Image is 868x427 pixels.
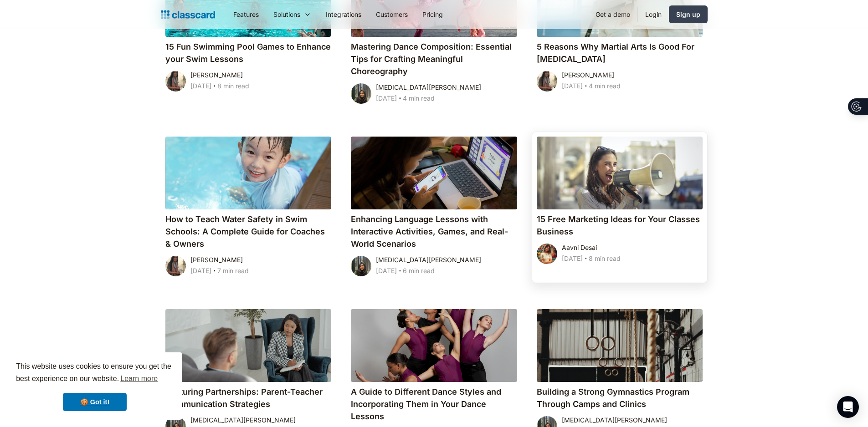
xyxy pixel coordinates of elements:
div: ‧ [211,265,217,278]
div: 7 min read [217,265,249,276]
div: Domain Overview [35,54,82,60]
a: Integrations [318,4,369,25]
a: 15 Free Marketing Ideas for Your Classes BusinessAavni Desai[DATE]‧8 min read [532,132,708,283]
div: [MEDICAL_DATA][PERSON_NAME] [376,254,481,265]
div: v 4.0.25 [26,15,45,22]
div: 6 min read [403,265,435,276]
h4: Building a Strong Gymnastics Program Through Camps and Clinics [537,386,703,410]
a: Customers [369,4,415,25]
div: [MEDICAL_DATA][PERSON_NAME] [562,415,667,426]
span: This website uses cookies to ensure you get the best experience on our website. [16,361,174,386]
a: Sign up [669,5,708,23]
h4: Mastering Dance Composition: Essential Tips for Crafting Meaningful Choreography [351,41,517,77]
div: 8 min read [217,81,249,91]
a: learn more about cookies [119,372,159,386]
a: Get a demo [588,4,637,25]
a: Pricing [415,4,450,25]
div: Sign up [676,10,700,19]
div: [PERSON_NAME] [190,70,243,81]
div: ‧ [583,253,589,266]
h4: How to Teach Water Safety in Swim Schools: A Complete Guide for Coaches & Owners [165,213,332,250]
div: [DATE] [376,93,397,104]
div: [PERSON_NAME] [562,70,614,81]
div: [MEDICAL_DATA][PERSON_NAME] [190,415,296,426]
div: ‧ [583,81,589,93]
h4: Enhancing Language Lessons with Interactive Activities, Games, and Real-World Scenarios [351,213,517,250]
div: Solutions [273,10,300,19]
img: logo_orange.svg [15,15,22,22]
div: 4 min read [589,81,621,91]
div: Keywords by Traffic [101,54,154,60]
h4: 15 Free Marketing Ideas for Your Classes Business [537,213,703,238]
div: ‧ [397,93,403,106]
img: tab_domain_overview_orange.svg [25,53,32,60]
div: 4 min read [403,93,435,104]
div: Domain: [DOMAIN_NAME] [24,24,100,31]
div: Aavni Desai [562,242,597,253]
div: [DATE] [190,81,211,91]
h4: Nurturing Partnerships: Parent-Teacher Communication Strategies [165,386,332,410]
div: Solutions [266,4,318,25]
div: ‧ [211,81,217,93]
a: Enhancing Language Lessons with Interactive Activities, Games, and Real-World Scenarios[MEDICAL_D... [346,132,522,283]
div: [DATE] [562,253,583,264]
a: Login [638,4,669,25]
h4: 5 Reasons Why Martial Arts Is Good For [MEDICAL_DATA] [537,41,703,65]
div: [MEDICAL_DATA][PERSON_NAME] [376,82,481,93]
h4: 15 Fun Swimming Pool Games to Enhance your Swim Lessons [165,41,332,65]
div: [DATE] [190,265,211,276]
h4: A Guide to Different Dance Styles and Incorporating Them in Your Dance Lessons [351,386,517,422]
img: tab_keywords_by_traffic_grey.svg [91,53,98,60]
div: ‧ [397,265,403,278]
div: [PERSON_NAME] [190,254,243,265]
a: dismiss cookie message [63,393,127,411]
div: [DATE] [562,81,583,91]
img: website_grey.svg [15,24,22,31]
div: [DATE] [376,265,397,276]
div: 8 min read [589,253,621,264]
a: home [161,8,215,21]
div: Open Intercom Messenger [837,396,859,418]
div: cookieconsent [7,352,182,420]
a: How to Teach Water Safety in Swim Schools: A Complete Guide for Coaches & Owners[PERSON_NAME][DAT... [161,132,336,283]
a: Features [226,4,266,25]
